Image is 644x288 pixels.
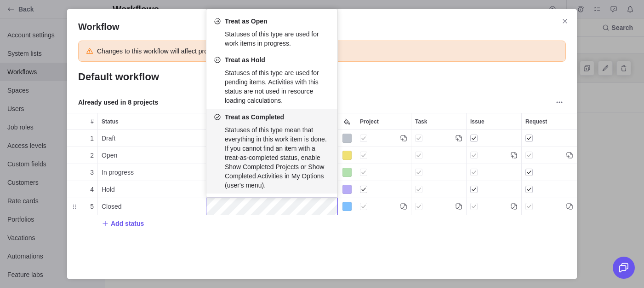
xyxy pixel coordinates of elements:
div: Treat as Completed [206,109,337,194]
span: Treat as Completed [225,112,284,122]
div: Treat as [206,198,338,215]
div: Treat as Open [206,13,337,52]
span: Treat as Hold [225,55,265,65]
div: Treat as Hold [206,52,337,109]
span: Statuses of this type are used for pending items. Activities with this status are not used in res... [225,69,319,104]
span: Statuses of this type mean that everything in this work item is done. If you cannot find an item ... [225,126,327,189]
span: Treat as Open [225,17,268,26]
span: Statuses of this type are used for work items in progress. [225,30,319,47]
